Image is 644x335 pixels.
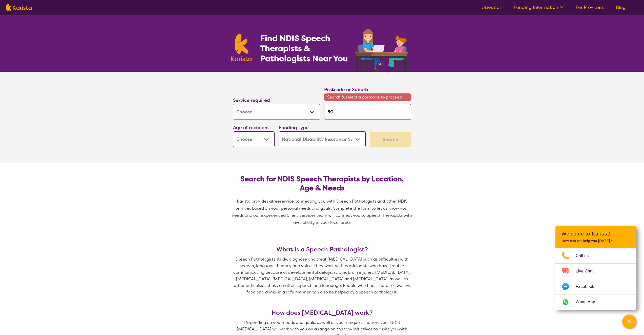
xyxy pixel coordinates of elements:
a: Web link opens in a new tab. [555,294,636,310]
a: About us [482,4,502,10]
span: Facebook [576,283,600,290]
span: WhatsApp [576,298,601,306]
label: Funding type [279,125,309,131]
label: Service required [233,97,270,103]
h2: Search for NDIS Speech Therapists by Location, Age & Needs [237,174,407,193]
div: Channel Menu [555,226,636,310]
img: Karista logo [231,34,252,61]
span: free [272,199,280,204]
span: Live Chat [576,267,600,275]
h1: Find NDIS Speech Therapists & Pathologists Near You [260,33,354,64]
button: Channel Menu [622,314,636,329]
h3: How does [MEDICAL_DATA] work? [231,309,413,316]
a: For Providers [576,4,604,10]
p: Speech Pathologists study, diagnose and treat [MEDICAL_DATA] such as difficulties with speech, la... [231,256,413,295]
h2: Welcome to Karista! [562,231,630,237]
a: Funding Information [514,4,564,10]
span: Search & select a postcode to proceed [324,93,411,101]
img: Karista logo [6,4,32,11]
h3: What is a Speech Pathologist? [231,246,413,253]
label: Postcode or Suburb [324,87,368,93]
img: speech-therapy [351,27,413,72]
p: How can we help you [DATE]? [562,239,630,243]
ul: Choose channel [555,248,636,310]
input: Type [324,104,411,120]
span: service connecting you with Speech Pathologists and other NDIS services based on your personal ne... [232,199,413,225]
span: Karista provides a [237,199,272,204]
a: Blog [616,4,626,10]
span: Call us [576,252,595,260]
label: Age of recipient [233,125,269,131]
